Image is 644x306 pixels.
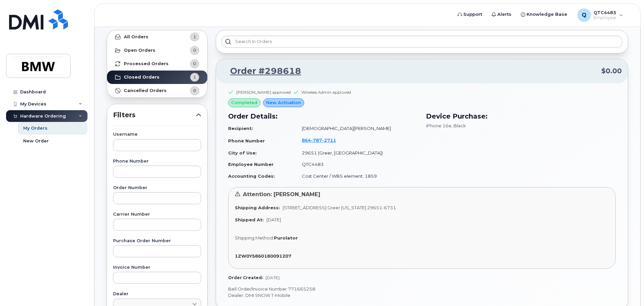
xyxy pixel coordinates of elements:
[228,138,265,143] strong: Phone Number
[487,8,516,21] a: Alerts
[228,286,616,292] p: Bell Order/Invoice Number 771665258
[302,137,344,143] a: 8647872711
[426,123,452,128] span: iPhone 16e
[107,44,207,57] a: Open Orders0
[124,88,167,93] strong: Cancelled Orders
[113,186,201,190] label: Order Number
[228,126,253,131] strong: Recipient:
[113,239,201,243] label: Purchase Order Number
[265,275,280,280] span: [DATE]
[228,173,275,179] strong: Accounting Codes:
[235,235,274,241] span: Shipping Method:
[302,137,336,143] span: 864
[113,292,201,296] label: Dealer
[235,253,291,259] strong: 1ZW0Y5860180091207
[452,123,466,128] span: , Black
[193,74,196,80] span: 1
[274,235,298,241] strong: Purolator
[193,34,196,40] span: 1
[113,265,201,270] label: Invoice Number
[222,65,301,77] a: Order #298618
[266,99,301,106] span: New Activation
[301,89,351,95] div: Wireless Admin approved
[527,11,567,18] span: Knowledge Base
[497,11,511,18] span: Alerts
[107,71,207,84] a: Closed Orders1
[107,57,207,71] a: Processed Orders0
[228,292,616,299] p: Dealer: DMI SNOW T-Mobile
[113,212,201,217] label: Carrier Number
[236,89,291,95] div: [PERSON_NAME] approved
[235,205,280,210] strong: Shipping Address:
[228,162,274,167] strong: Employee Number
[107,84,207,97] a: Cancelled Orders0
[193,87,196,94] span: 0
[124,75,159,80] strong: Closed Orders
[594,15,616,20] span: Employee
[296,147,418,159] td: 29651 (Greer, [GEOGRAPHIC_DATA])
[107,30,207,44] a: All Orders1
[322,137,336,143] span: 2711
[453,8,487,21] a: Support
[296,123,418,134] td: [DEMOGRAPHIC_DATA][PERSON_NAME]
[516,8,572,21] a: Knowledge Base
[426,111,616,121] h3: Device Purchase:
[296,159,418,170] td: QTC4483
[235,253,294,259] a: 1ZW0Y5860180091207
[124,34,148,40] strong: All Orders
[615,277,639,301] iframe: Messenger Launcher
[228,150,257,156] strong: City of Use:
[235,217,264,222] strong: Shipped At:
[594,10,616,15] span: QTC4483
[311,137,322,143] span: 787
[113,132,201,137] label: Username
[193,47,196,53] span: 0
[193,60,196,67] span: 0
[601,66,622,76] span: $0.00
[221,36,622,48] input: Search in orders
[463,11,482,18] span: Support
[573,8,628,22] div: QTC4483
[124,48,155,53] strong: Open Orders
[296,170,418,182] td: Cost Center / WBS element: 1859
[243,191,320,198] span: Attention: [PERSON_NAME]
[124,61,169,67] strong: Processed Orders
[113,110,196,120] span: Filters
[113,159,201,164] label: Phone Number
[228,111,418,121] h3: Order Details:
[582,11,586,19] span: Q
[231,99,257,106] span: completed
[283,205,396,210] span: [STREET_ADDRESS] Greer [US_STATE] 29651-6731
[228,275,263,280] strong: Order Created:
[266,217,281,222] span: [DATE]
